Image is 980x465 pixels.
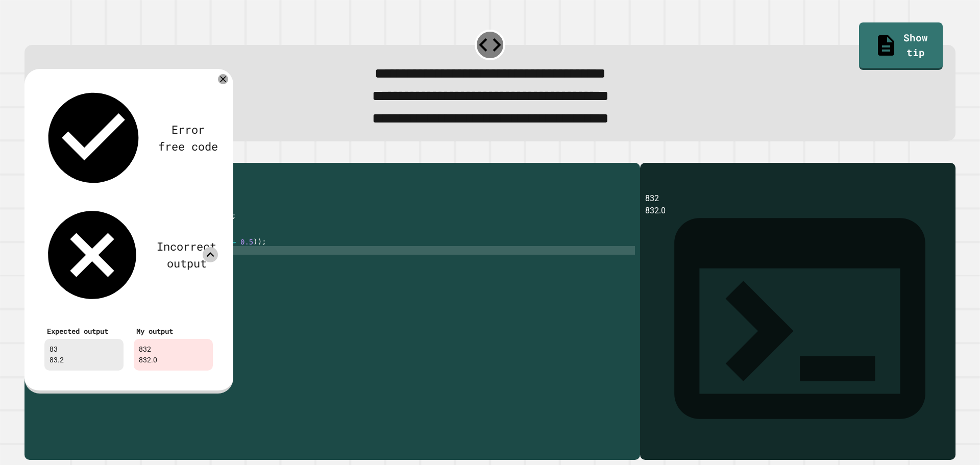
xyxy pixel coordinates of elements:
[859,22,942,69] a: Show tip
[47,326,121,336] div: Expected output
[136,326,210,336] div: My output
[134,339,213,371] div: 832 832.0
[645,192,950,460] div: 832 832.0
[158,121,218,155] div: Error free code
[155,238,218,272] div: Incorrect output
[44,339,124,371] div: 83 83.2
